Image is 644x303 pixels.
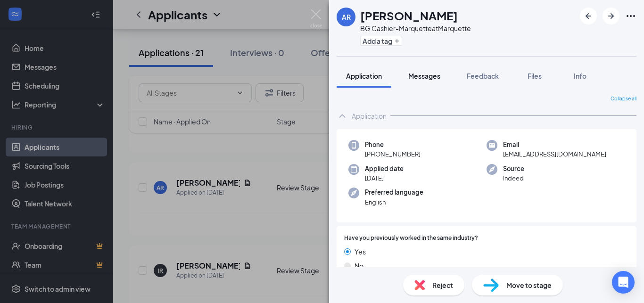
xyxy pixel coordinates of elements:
span: Collapse all [611,95,636,103]
button: PlusAdd a tag [360,36,402,46]
span: Feedback [467,72,499,80]
svg: ArrowRight [605,10,617,22]
span: Files [528,72,542,80]
span: Yes [355,246,366,257]
span: Preferred language [365,188,423,197]
span: Email [503,140,606,149]
div: AR [342,12,351,22]
div: Open Intercom Messenger [612,271,635,294]
span: Applied date [365,164,404,173]
span: Reject [432,280,453,290]
span: Indeed [503,173,524,183]
span: Phone [365,140,421,149]
span: English [365,197,423,207]
button: ArrowLeftNew [580,8,597,25]
svg: ArrowLeftNew [583,10,594,22]
svg: ChevronUp [337,110,348,122]
span: Source [503,164,524,173]
button: ArrowRight [603,8,619,25]
div: Application [352,111,387,121]
span: [DATE] [365,173,404,183]
h1: [PERSON_NAME] [360,8,458,24]
span: No [355,261,363,271]
span: [PHONE_NUMBER] [365,149,421,159]
span: Messages [408,72,440,80]
span: [EMAIL_ADDRESS][DOMAIN_NAME] [503,149,606,159]
svg: Ellipses [625,10,636,22]
span: Info [574,72,586,80]
span: Move to stage [506,280,552,290]
div: BG Cashier-Marquette at Marquette [360,24,471,33]
span: Have you previously worked in the same industry? [344,234,478,243]
svg: Plus [394,38,400,44]
span: Application [346,72,382,80]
